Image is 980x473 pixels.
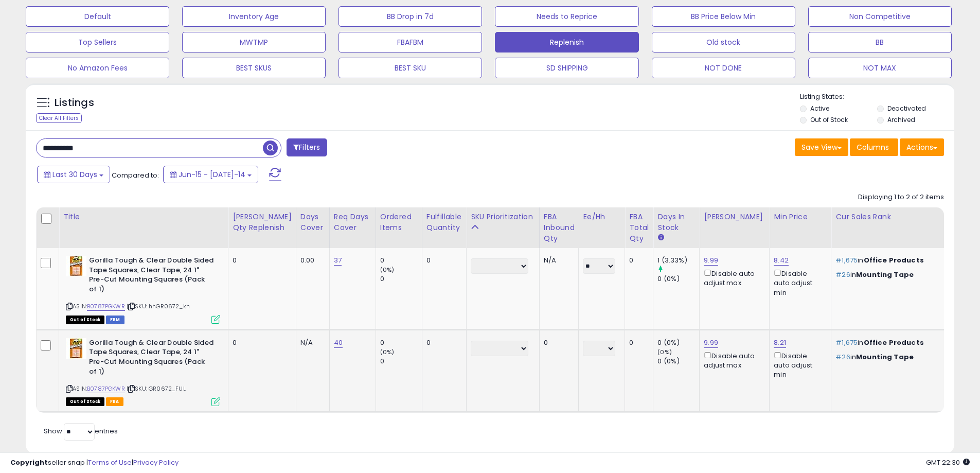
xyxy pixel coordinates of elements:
button: Filters [287,138,327,156]
div: 0 [233,338,288,347]
button: NOT MAX [808,58,952,78]
div: Days Cover [300,212,325,233]
div: 0 (0%) [657,357,699,366]
button: Default [26,6,169,27]
small: (0%) [380,266,395,274]
button: Save View [795,138,848,156]
span: Show: entries [44,426,118,436]
button: Needs to Reprice [495,6,638,27]
a: 8.21 [774,338,786,348]
a: 37 [334,255,342,266]
span: Mounting Tape [856,352,914,362]
button: SD SHIPPING [495,58,638,78]
span: #26 [835,270,850,279]
th: Please note that this number is a calculation based on your required days of coverage and your ve... [228,207,296,248]
div: 0 [380,338,422,347]
span: All listings that are currently out of stock and unavailable for purchase on Amazon [66,316,104,324]
button: BB [808,32,952,52]
a: Terms of Use [88,458,132,467]
button: Columns [850,138,898,156]
button: FBAFBM [338,32,482,52]
small: Days In Stock. [657,233,664,242]
span: Jun-15 - [DATE]-14 [179,169,245,180]
button: Last 30 Days [37,166,110,183]
div: Displaying 1 to 2 of 2 items [858,192,944,202]
span: Mounting Tape [856,270,914,279]
div: Ordered Items [380,212,418,233]
p: in [835,338,936,347]
div: FBA inbound Qty [544,212,575,244]
th: CSV column name: cust_attr_1_ee/hh [579,207,625,248]
label: Active [810,104,829,113]
button: Inventory Age [182,6,326,27]
button: Actions [900,138,944,156]
div: 0 (0%) [657,274,699,284]
div: seller snap | | [10,458,179,468]
div: [PERSON_NAME] Qty Replenish [233,212,292,233]
button: BB Drop in 7d [338,6,482,27]
div: 0 [544,338,571,347]
b: Gorilla Tough & Clear Double Sided Tape Squares, Clear Tape, 24 1" Pre-Cut Mounting Squares (Pack... [89,338,214,379]
img: 51wIlTcVHaL._SL40_.jpg [66,256,86,276]
a: 40 [334,338,343,348]
button: Top Sellers [26,32,169,52]
div: Days In Stock [657,212,695,233]
div: 0 [426,338,458,347]
h5: Listings [55,96,94,110]
span: | SKU: GR0672_FUL [127,384,186,393]
img: 51wIlTcVHaL._SL40_.jpg [66,338,86,359]
div: 0 [629,256,645,265]
div: N/A [300,338,322,347]
div: Disable auto adjust max [704,268,761,288]
div: ASIN: [66,338,220,405]
button: Jun-15 - [DATE]-14 [163,166,258,183]
span: Compared to: [112,170,159,180]
div: 0 [380,357,422,366]
label: Deactivated [887,104,926,113]
div: Req Days Cover [334,212,371,233]
small: (0%) [657,348,672,356]
div: ASIN: [66,256,220,323]
button: MWTMP [182,32,326,52]
span: #26 [835,352,850,362]
a: B0787PGKWR [87,302,125,311]
div: N/A [544,256,571,265]
span: FBM [106,316,124,324]
div: Cur Sales Rank [835,212,940,222]
b: Gorilla Tough & Clear Double Sided Tape Squares, Clear Tape, 24 1" Pre-Cut Mounting Squares (Pack... [89,256,214,296]
div: 0 [426,256,458,265]
button: Old stock [652,32,795,52]
div: 0 [380,274,422,284]
div: Ee/hh [583,212,620,222]
a: 8.42 [774,255,789,266]
strong: Copyright [10,458,48,467]
div: 0 [380,256,422,265]
div: Disable auto adjust min [774,350,823,380]
span: #1,675 [835,338,858,347]
span: #1,675 [835,255,858,265]
p: in [835,353,936,362]
button: Replenish [495,32,638,52]
button: NOT DONE [652,58,795,78]
a: 9.99 [704,338,718,348]
span: Office Products [864,338,924,347]
span: 2025-08-14 22:30 GMT [926,458,970,467]
div: 0 [233,256,288,265]
th: CSV column name: cust_attr_3_SKU Prioritization [467,207,540,248]
div: Title [63,212,224,222]
a: B0787PGKWR [87,384,125,393]
button: Non Competitive [808,6,952,27]
span: Office Products [864,255,924,265]
a: 9.99 [704,255,718,266]
div: FBA Total Qty [629,212,649,244]
span: | SKU: hhGR0672_kh [127,302,190,310]
span: Columns [857,142,889,152]
button: BEST SKUS [182,58,326,78]
div: 1 (3.33%) [657,256,699,265]
div: 0.00 [300,256,322,265]
div: SKU Prioritization [471,212,535,222]
div: Disable auto adjust max [704,350,761,370]
div: Clear All Filters [36,113,82,123]
a: Privacy Policy [133,458,179,467]
div: 0 (0%) [657,338,699,347]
